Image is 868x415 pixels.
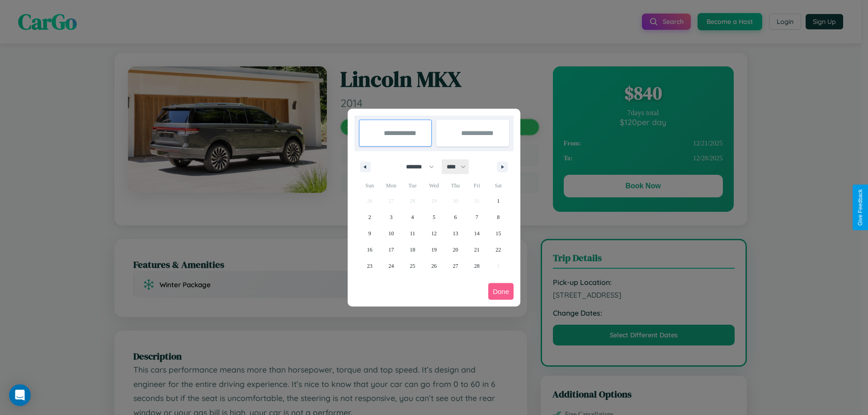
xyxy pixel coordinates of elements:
button: 8 [488,209,509,225]
button: 1 [488,193,509,209]
div: Give Feedback [857,189,863,226]
span: 17 [388,242,394,258]
span: 25 [410,258,415,274]
span: 10 [388,225,394,242]
button: 13 [445,225,466,242]
button: 27 [445,258,466,274]
span: 24 [388,258,394,274]
span: 4 [411,209,414,225]
button: 4 [402,209,423,225]
span: Mon [380,178,401,193]
span: 2 [368,209,371,225]
button: 14 [466,225,487,242]
button: 17 [380,242,401,258]
button: 28 [466,258,487,274]
span: 5 [433,209,435,225]
button: 9 [359,225,380,242]
span: 19 [431,242,437,258]
span: Wed [423,178,444,193]
span: 9 [368,225,371,242]
button: 7 [466,209,487,225]
span: 8 [497,209,500,225]
span: 23 [367,258,373,274]
span: 15 [495,225,501,242]
span: 3 [390,209,392,225]
span: Sun [359,178,380,193]
span: 6 [454,209,457,225]
button: 25 [402,258,423,274]
button: 10 [380,225,401,242]
button: 20 [445,242,466,258]
span: Sat [488,178,509,193]
button: 12 [423,225,444,242]
span: 26 [431,258,437,274]
div: Open Intercom Messenger [9,384,31,406]
span: Fri [466,178,487,193]
span: 18 [410,242,415,258]
span: 7 [476,209,478,225]
button: 18 [402,242,423,258]
button: 6 [445,209,466,225]
span: 14 [474,225,480,242]
span: 13 [453,225,458,242]
span: 12 [431,225,437,242]
span: 21 [474,242,480,258]
button: 21 [466,242,487,258]
button: 23 [359,258,380,274]
button: 24 [380,258,401,274]
span: 16 [367,242,373,258]
button: 19 [423,242,444,258]
span: Tue [402,178,423,193]
button: 5 [423,209,444,225]
span: 20 [453,242,458,258]
span: 22 [495,242,501,258]
span: 1 [497,193,500,209]
button: 15 [488,225,509,242]
button: Done [488,283,514,300]
button: 16 [359,242,380,258]
span: 11 [410,225,415,242]
span: 27 [453,258,458,274]
span: Thu [445,178,466,193]
span: 28 [474,258,480,274]
button: 3 [380,209,401,225]
button: 26 [423,258,444,274]
button: 2 [359,209,380,225]
button: 22 [488,242,509,258]
button: 11 [402,225,423,242]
